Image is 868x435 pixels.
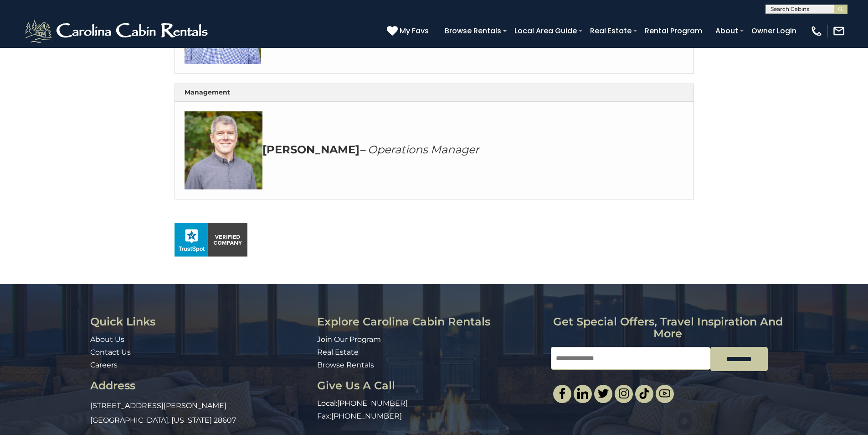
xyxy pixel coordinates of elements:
img: mail-regular-white.png [832,25,845,37]
img: youtube-light.svg [659,388,670,399]
h3: Quick Links [90,316,310,328]
p: Local: [317,398,544,409]
h3: Give Us A Call [317,380,544,392]
strong: Management [185,88,230,96]
p: Fax: [317,411,544,422]
img: tiktok.svg [639,388,650,399]
img: instagram-single.svg [618,388,629,399]
a: Local Area Guide [510,23,581,39]
a: About [711,23,743,39]
a: Owner Login [747,23,801,39]
a: Browse Rentals [440,23,506,39]
a: Real Estate [586,23,636,39]
a: Real Estate [317,348,359,356]
h3: Address [90,380,310,392]
a: Careers [90,361,118,369]
span: My Favs [400,25,429,37]
strong: [PERSON_NAME] [262,143,360,156]
img: seal_horizontal.png [175,223,247,257]
a: Browse Rentals [317,361,374,369]
a: Contact Us [90,348,131,356]
h3: Explore Carolina Cabin Rentals [317,316,544,328]
h3: Get special offers, travel inspiration and more [551,316,785,340]
a: Join Our Program [317,335,381,344]
a: My Favs [387,25,431,37]
a: Rental Program [640,23,707,39]
a: [PHONE_NUMBER] [337,399,408,408]
img: twitter-single.svg [598,388,609,399]
p: [STREET_ADDRESS][PERSON_NAME] [GEOGRAPHIC_DATA], [US_STATE] 28607 [90,398,310,428]
img: White-1-2.png [23,17,212,45]
img: facebook-single.svg [557,388,568,399]
img: linkedin-single.svg [577,388,588,399]
em: – Operations Manager [360,143,479,156]
a: About Us [90,335,124,344]
a: [PHONE_NUMBER] [331,412,402,420]
img: phone-regular-white.png [810,25,823,37]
